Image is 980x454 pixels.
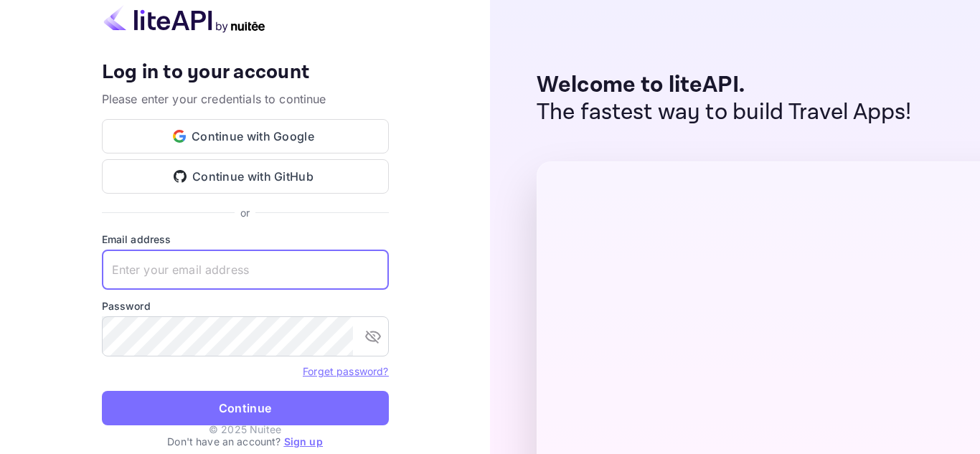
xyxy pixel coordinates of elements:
p: © 2025 Nuitee [209,422,281,437]
p: Don't have an account? [102,434,389,449]
img: liteapi [102,5,267,33]
label: Password [102,298,389,313]
p: Welcome to liteAPI. [537,72,912,99]
button: Continue with GitHub [102,159,389,194]
input: Enter your email address [102,250,389,290]
button: toggle password visibility [359,322,387,351]
button: Continue [102,391,389,425]
a: Forget password? [303,365,388,377]
p: or [240,205,250,220]
button: Continue with Google [102,119,389,153]
p: Please enter your credentials to continue [102,90,389,108]
a: Sign up [284,435,323,448]
h4: Log in to your account [102,60,389,85]
a: Forget password? [303,364,388,378]
p: The fastest way to build Travel Apps! [537,99,912,126]
label: Email address [102,232,389,247]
